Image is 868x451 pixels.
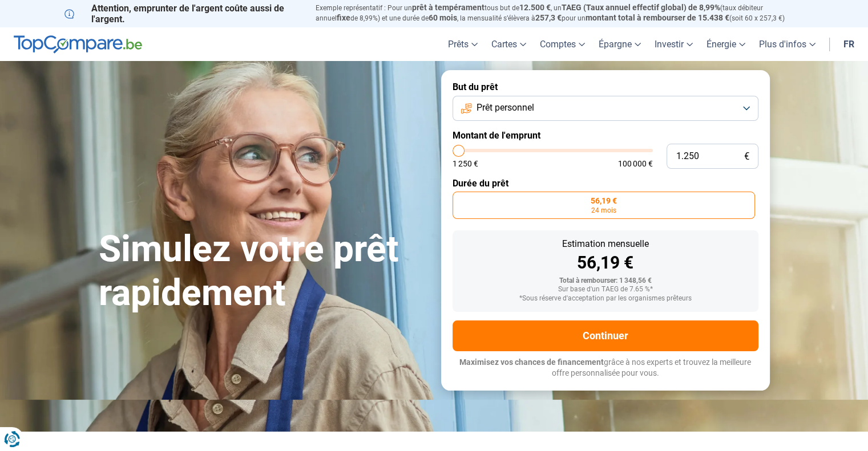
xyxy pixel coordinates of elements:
[316,3,804,23] p: Exemple représentatif : Pour un tous but de , un (taux débiteur annuel de 8,99%) et une durée de ...
[700,27,752,61] a: Énergie
[453,357,758,379] p: grâce à nos experts et trouvez la meilleure offre personnalisée pour vous.
[453,160,478,168] span: 1 250 €
[586,13,729,22] span: montant total à rembourser de 15.438 €
[412,3,485,12] span: prêt à tempérament
[441,27,485,61] a: Prêts
[837,27,861,61] a: fr
[533,27,592,61] a: Comptes
[453,96,758,121] button: Prêt personnel
[591,197,617,205] span: 56,19 €
[752,27,822,61] a: Plus d'infos
[562,3,720,12] span: TAEG (Taux annuel effectif global) de 8,99%
[453,320,758,351] button: Continuer
[453,130,758,141] label: Montant de l'emprunt
[462,295,749,303] div: *Sous réserve d'acceptation par les organismes prêteurs
[99,227,427,315] h1: Simulez votre prêt rapidement
[535,13,562,22] span: 257,3 €
[462,239,749,249] div: Estimation mensuelle
[485,27,533,61] a: Cartes
[591,207,616,214] span: 24 mois
[592,27,648,61] a: Épargne
[648,27,700,61] a: Investir
[462,277,749,285] div: Total à rembourser: 1 348,56 €
[337,13,350,22] span: fixe
[519,3,551,12] span: 12.500 €
[459,357,604,367] span: Maximisez vos chances de financement
[14,35,142,54] img: TopCompare
[64,3,302,25] p: Attention, emprunter de l'argent coûte aussi de l'argent.
[477,101,534,114] span: Prêt personnel
[462,286,749,294] div: Sur base d'un TAEG de 7.65 %*
[618,160,653,168] span: 100 000 €
[744,152,749,161] span: €
[453,82,758,92] label: But du prêt
[429,13,457,22] span: 60 mois
[462,254,749,271] div: 56,19 €
[453,178,758,189] label: Durée du prêt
